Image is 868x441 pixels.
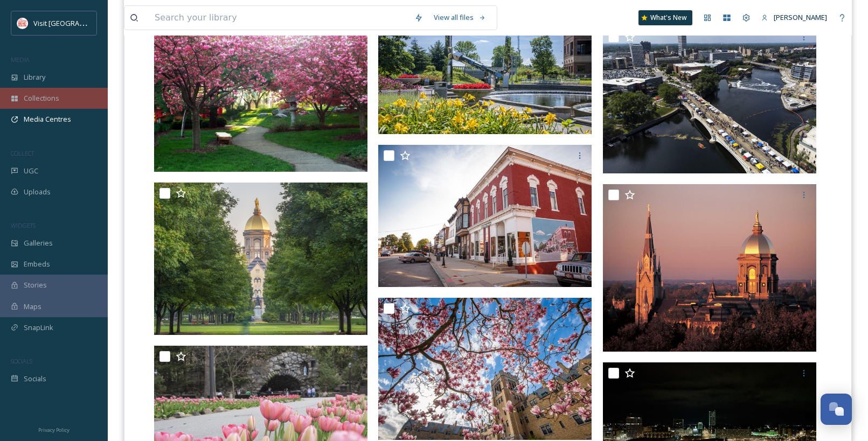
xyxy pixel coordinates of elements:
img: new.carlisle.08.jpg [378,145,592,287]
a: [PERSON_NAME] [756,7,832,28]
span: SnapLink [24,323,53,333]
a: View all files [428,7,491,28]
span: Galleries [24,238,53,248]
span: Stories [24,280,47,290]
span: Socials [24,374,46,384]
span: Collections [24,93,59,103]
button: Open Chat [821,394,852,425]
img: mishawaka-shiojiri-niwa-011©cvb-MC-Visit%20South%20Bend%20Mishawaka.JPG [154,12,367,172]
img: 4-Visit%20South%20Bend%20Mishawaka.JPG [378,298,592,440]
img: Dome_122-Visit%20South%20Bend%20Mishawaka.jpg [154,183,367,335]
span: [PERSON_NAME] [774,12,827,22]
img: notre-dame-campus-08_©cvb-MC-Visit%20South%20Bend%20Mishawaka.jpg [603,184,816,352]
span: Uploads [24,187,51,197]
span: MEDIA [11,55,30,64]
span: Media Centres [24,114,71,124]
span: Embeds [24,259,50,269]
span: SOCIALS [11,357,32,365]
a: What's New [638,10,692,25]
span: COLLECT [11,149,34,157]
img: 230819_ArtBeat_41.jpg [603,26,816,173]
a: Privacy Policy [38,423,70,436]
img: vsbm-stackedMISH_CMYKlogo2017.jpg [17,18,28,29]
input: Search your library [149,6,409,30]
span: Privacy Policy [38,426,70,433]
span: WIDGETS [11,221,36,229]
span: UGC [24,166,38,176]
span: Maps [24,302,41,312]
span: Library [24,72,45,82]
span: Visit [GEOGRAPHIC_DATA] [33,18,117,28]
